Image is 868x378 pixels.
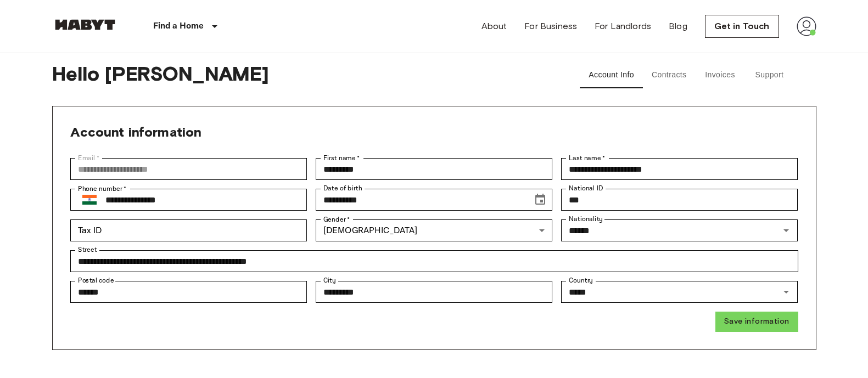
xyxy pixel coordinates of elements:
[70,250,798,272] div: Street
[779,223,794,238] button: Open
[669,20,687,33] a: Blog
[569,276,593,285] label: Country
[643,62,696,88] button: Contracts
[70,281,307,303] div: Postal code
[323,276,336,285] label: City
[569,215,603,224] label: Nationality
[561,158,798,180] div: Last name
[705,15,779,38] a: Get in Touch
[78,184,127,194] label: Phone number
[70,219,307,241] div: Tax ID
[82,195,97,205] img: India
[323,184,362,193] label: Date of birth
[52,62,550,88] span: Hello [PERSON_NAME]
[316,281,552,303] div: City
[779,284,794,300] button: Open
[323,153,360,163] label: First name
[569,153,606,163] label: Last name
[52,19,118,30] img: Habyt
[481,20,507,33] a: About
[580,62,643,88] button: Account Info
[70,158,307,180] div: Email
[797,16,816,36] img: avatar
[529,189,551,211] button: Choose date, selected date is Nov 24, 2000
[316,158,552,180] div: First name
[569,184,603,193] label: National ID
[561,189,798,211] div: National ID
[745,62,794,88] button: Support
[323,215,350,224] label: Gender
[524,20,577,33] a: For Business
[696,62,745,88] button: Invoices
[70,124,202,140] span: Account information
[78,188,101,211] button: Select country
[595,20,651,33] a: For Landlords
[316,219,552,241] div: [DEMOGRAPHIC_DATA]
[715,312,798,332] button: Save information
[78,153,99,163] label: Email
[78,245,97,255] label: Street
[78,276,114,285] label: Postal code
[153,20,204,33] p: Find a Home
